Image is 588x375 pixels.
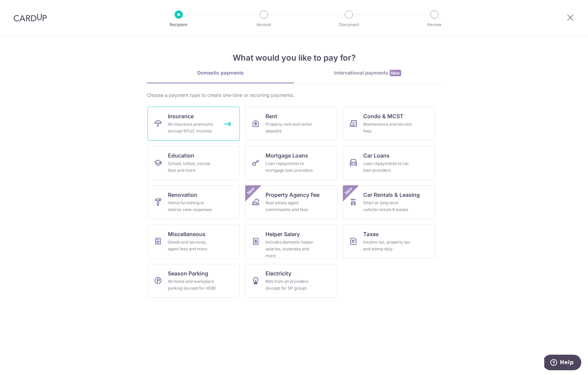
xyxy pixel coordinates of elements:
[363,112,404,120] span: Condo & MCST
[168,230,205,238] span: Miscellaneous
[343,107,435,141] a: Condo & MCSTMaintenance and service fees
[266,278,314,292] div: Bills from all providers (except for SP group)
[544,355,581,372] iframe: Opens a widget where you can find more information
[363,200,412,213] div: Short or long‑term vehicle rentals & leases
[245,225,337,258] a: Helper SalaryIncludes domestic helper salaries, expenses and more
[168,121,217,134] div: All insurance premiums (except NTUC Income)
[343,146,435,180] a: Car LoansLoan repayments to car loan providers
[148,264,240,298] a: Season ParkingAll home and workplace parking (except for HDB)
[343,185,354,196] span: New
[246,185,257,196] span: New
[148,107,240,141] a: InsuranceAll insurance premiums (except NTUC Income)
[16,5,30,11] span: Help
[148,146,240,180] a: EducationSchool, tuition, course fees and more
[266,160,314,174] div: Loan repayments to mortgage loan providers
[168,200,217,213] div: Home furnishing or interior reno-expenses
[245,146,337,180] a: Mortgage LoansLoan repayments to mortgage loan providers
[266,121,314,134] div: Property rent and rental deposits
[363,230,379,238] span: Taxes
[245,264,337,298] a: ElectricityBills from all providers (except for SP group)
[363,239,412,252] div: Income tax, property tax and stamp duty
[343,185,435,219] a: Car Rentals & LeasingShort or long‑term vehicle rentals & leasesNew
[363,121,412,134] div: Maintenance and service fees
[266,191,319,199] span: Property Agency Fee
[363,191,420,199] span: Car Rentals & Leasing
[363,160,412,174] div: Loan repayments to car loan providers
[168,269,208,277] span: Season Parking
[245,185,337,219] a: Property Agency FeeReal estate agent commissions and feesNew
[168,160,217,174] div: School, tuition, course fees and more
[324,21,374,28] p: Document
[147,69,294,76] div: Domestic payments
[168,278,217,292] div: All home and workplace parking (except for HDB)
[148,185,240,219] a: RenovationHome furnishing or interior reno-expenses
[363,151,390,160] span: Car Loans
[266,200,314,213] div: Real estate agent commissions and fees
[154,21,204,28] p: Recipient
[245,107,337,141] a: RentProperty rent and rental deposits
[409,21,459,28] p: Review
[266,239,314,259] div: Includes domestic helper salaries, expenses and more
[266,230,300,238] span: Helper Salary
[147,92,441,99] div: Choose a payment type to create one-time or recurring payments.
[266,112,277,120] span: Rent
[239,21,289,28] p: Amount
[168,191,197,199] span: Renovation
[168,112,194,120] span: Insurance
[343,225,435,258] a: TaxesIncome tax, property tax and stamp duty
[266,269,291,277] span: Electricity
[168,239,217,252] div: Goods and services, agent fees and more
[147,52,441,64] h4: What would you like to pay for?
[14,14,47,22] img: CardUp
[390,70,401,76] span: New
[294,69,441,77] div: International payments
[266,151,308,160] span: Mortgage Loans
[168,151,194,160] span: Education
[148,225,240,258] a: MiscellaneousGoods and services, agent fees and more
